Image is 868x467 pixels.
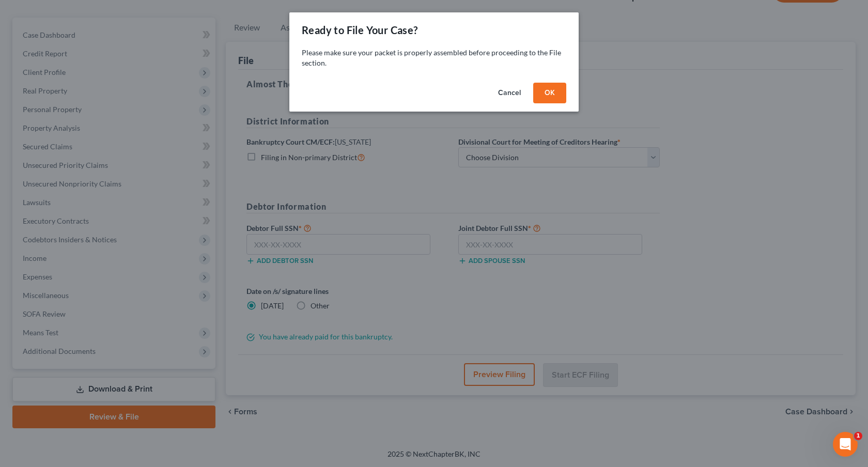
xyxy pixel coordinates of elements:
p: Please make sure your packet is properly assembled before proceeding to the File section. [302,48,566,68]
span: 1 [854,432,862,440]
iframe: Intercom live chat [833,432,858,457]
button: Cancel [490,83,529,103]
button: OK [533,83,566,103]
div: Ready to File Your Case? [302,23,418,37]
